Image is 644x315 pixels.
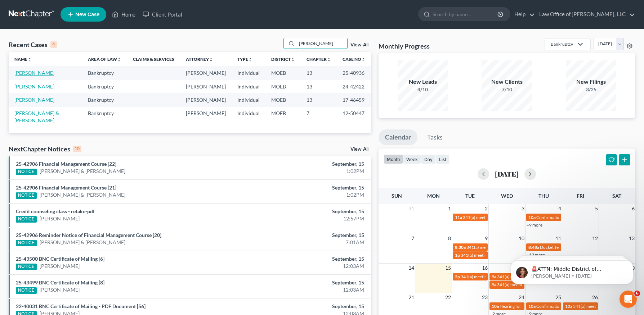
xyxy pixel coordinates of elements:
div: 7:01AM [253,239,364,246]
i: unfold_more [248,58,252,62]
a: 25-42906 Financial Management Course [21] [16,184,116,191]
span: 8 [447,234,452,243]
div: 12:03AM [253,286,364,293]
span: 341(a) meeting for [PERSON_NAME] [461,274,530,279]
td: Bankruptcy [82,93,127,106]
a: Area of Lawunfold_more [88,56,121,62]
div: September, 15 [253,303,364,310]
td: [PERSON_NAME] [180,80,232,93]
a: Case Nounfold_more [343,56,366,62]
span: 6 [631,204,635,213]
a: [PERSON_NAME] [40,286,80,293]
span: 23 [481,293,488,302]
span: 10a [528,303,536,309]
td: MOEB [265,80,301,93]
span: 6 [634,291,640,296]
span: 341(a) meeting for [PERSON_NAME] [461,252,530,258]
span: 1 [447,204,452,213]
div: NOTICE [16,169,37,175]
a: Chapterunfold_more [307,56,331,62]
div: 4 [50,41,57,48]
span: 11 [555,234,562,243]
td: [PERSON_NAME] [180,107,232,127]
iframe: Intercom notifications message [500,245,644,296]
button: month [384,154,403,164]
span: New Case [75,12,99,17]
div: 12:57PM [253,215,364,222]
span: 3 [521,204,525,213]
span: 4 [558,204,562,213]
div: September, 15 [253,160,364,168]
span: Hearing for [PERSON_NAME] & [PERSON_NAME] [500,303,594,309]
a: Districtunfold_more [271,56,295,62]
span: 10a [565,303,572,309]
div: 7/10 [482,86,532,93]
td: [PERSON_NAME] [180,93,232,106]
span: Confirmation hearing for [PERSON_NAME] [536,303,618,309]
span: 341(a) meeting for [PERSON_NAME] [573,303,643,309]
div: September, 15 [253,184,364,191]
i: unfold_more [27,58,32,62]
a: [PERSON_NAME] [14,83,54,90]
span: 26 [591,293,599,302]
span: 15 [444,264,452,272]
span: 2p [455,274,460,279]
td: MOEB [265,93,301,106]
i: unfold_more [327,58,331,62]
a: View All [350,42,368,47]
a: [PERSON_NAME] & [PERSON_NAME] [40,191,125,198]
td: MOEB [265,107,301,127]
a: [PERSON_NAME] & [PERSON_NAME] [14,110,59,123]
span: 10a [492,303,499,309]
a: Attorneyunfold_more [186,56,213,62]
span: 8:30a [455,245,466,250]
span: 341(a) meeting for [PERSON_NAME] [466,245,536,250]
th: Claims & Services [127,52,180,66]
div: September, 15 [253,208,364,215]
a: Help [511,8,535,21]
td: 25-40936 [337,66,371,79]
a: Credit counseling class - retake-pdf [16,208,95,214]
span: Mon [427,193,440,199]
a: [PERSON_NAME] [14,97,54,103]
span: 24 [518,293,525,302]
div: NOTICE [16,287,37,294]
a: Client Portal [139,8,186,21]
i: unfold_more [209,58,213,62]
span: 1p [455,252,460,258]
span: 10a [528,215,536,220]
span: 11a [455,215,462,220]
td: Bankruptcy [82,107,127,127]
div: NOTICE [16,216,37,223]
a: 25-43499 BNC Certificate of Mailing [8] [16,279,104,286]
div: Recent Cases [9,40,57,49]
i: unfold_more [361,58,366,62]
td: 7 [301,107,337,127]
div: 10 [73,146,81,152]
h3: Monthly Progress [379,42,430,50]
div: New Clients [482,78,532,86]
div: NextChapter Notices [9,145,81,153]
a: 25-42906 Reminder Notice of Financial Management Course [20] [16,232,161,238]
td: 13 [301,80,337,93]
div: September, 15 [253,255,364,262]
td: Individual [232,66,265,79]
div: 12:03AM [253,262,364,270]
td: Individual [232,93,265,106]
a: +9 more [527,222,542,228]
span: 12 [591,234,599,243]
div: 1:02PM [253,168,364,175]
a: Typeunfold_more [237,56,252,62]
div: NOTICE [16,240,37,246]
td: 24-42422 [337,80,371,93]
span: 21 [408,293,415,302]
div: 4/10 [398,86,448,93]
a: View All [350,147,368,152]
span: 22 [444,293,452,302]
span: Docket Text: for [PERSON_NAME] [540,245,604,250]
span: 341(a) meeting for [PERSON_NAME] [463,215,532,220]
input: Search by name... [433,8,498,21]
span: 2 [484,204,488,213]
